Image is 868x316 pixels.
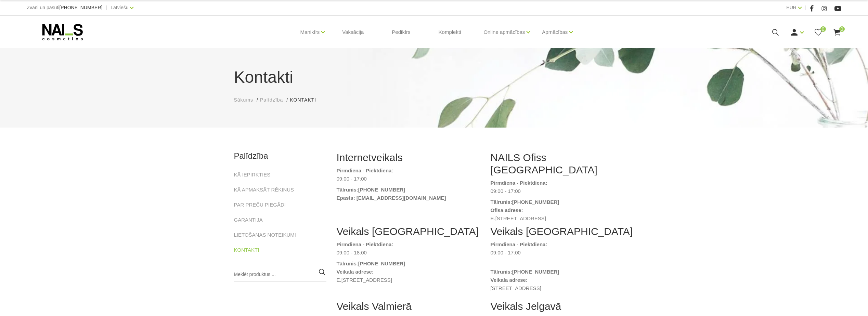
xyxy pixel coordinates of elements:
[234,152,326,160] h2: Palīdzība
[814,28,822,37] a: 0
[337,249,480,257] dd: 09:00 - 18:00
[59,5,102,10] span: [PHONE_NUMBER]
[491,300,634,313] h2: Veikals Jelgavā
[337,300,480,313] h2: Veikals Valmierā
[358,186,405,194] a: [PHONE_NUMBER]
[337,152,480,164] h2: Internetveikals
[260,96,283,104] a: Palīdzība
[786,3,796,12] a: EUR
[234,246,259,254] a: KONTAKTI
[59,5,102,10] a: [PHONE_NUMBER]
[234,65,634,90] h1: Kontakti
[337,225,480,238] h2: Veikals [GEOGRAPHIC_DATA]
[234,96,254,104] a: Sākums
[805,3,806,12] span: |
[111,3,128,12] a: Latviešu
[491,249,634,265] dd: 09:00 - 17:00
[542,18,568,46] a: Apmācības
[337,187,357,193] strong: Tālrunis
[337,261,358,266] strong: Tālrunis:
[337,16,369,49] a: Vaksācija
[234,268,326,281] input: Meklēt produktus ...
[234,201,286,209] a: PAR PREČU PIEGĀDI
[27,3,102,12] div: Zvani un pasūti
[234,231,296,239] a: LIETOŠANAS NOTEIKUMI
[512,198,559,206] a: [PHONE_NUMBER]
[839,26,845,32] span: 0
[337,195,446,201] strong: Epasts: [EMAIL_ADDRESS][DOMAIN_NAME]
[357,187,358,193] strong: :
[106,3,107,12] span: |
[433,16,467,49] a: Komplekti
[491,214,634,223] dd: E.[STREET_ADDRESS]
[491,269,512,275] strong: Tālrunis:
[491,284,634,292] dd: [STREET_ADDRESS]
[491,199,512,205] strong: Tālrunis:
[234,216,263,224] a: GARANTIJA
[358,260,405,268] a: [PHONE_NUMBER]
[820,26,826,32] span: 0
[491,277,528,283] strong: Veikala adrese:
[234,171,271,179] a: KĀ IEPIRKTIES
[337,269,374,275] strong: Veikala adrese:
[483,18,525,46] a: Online apmācības
[300,18,320,46] a: Manikīrs
[491,207,523,213] strong: Ofisa adrese:
[290,96,323,104] li: Kontakti
[234,186,294,194] a: KĀ APMAKSĀT RĒĶINUS
[337,241,393,247] strong: Pirmdiena - Piektdiena:
[491,180,547,186] strong: Pirmdiena - Piektdiena:
[337,175,480,183] dd: 09:00 - 17:00
[260,97,283,103] span: Palīdzība
[833,28,841,37] a: 0
[491,152,634,176] h2: NAILS Ofiss [GEOGRAPHIC_DATA]
[491,187,634,195] dd: 09:00 - 17:00
[337,276,480,284] dd: E.[STREET_ADDRESS]
[491,241,547,247] strong: Pirmdiena - Piektdiena:
[337,168,393,173] strong: Pirmdiena - Piektdiena:
[491,225,634,238] h2: Veikals [GEOGRAPHIC_DATA]
[512,268,559,276] a: [PHONE_NUMBER]
[234,97,254,103] span: Sākums
[386,16,416,49] a: Pedikīrs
